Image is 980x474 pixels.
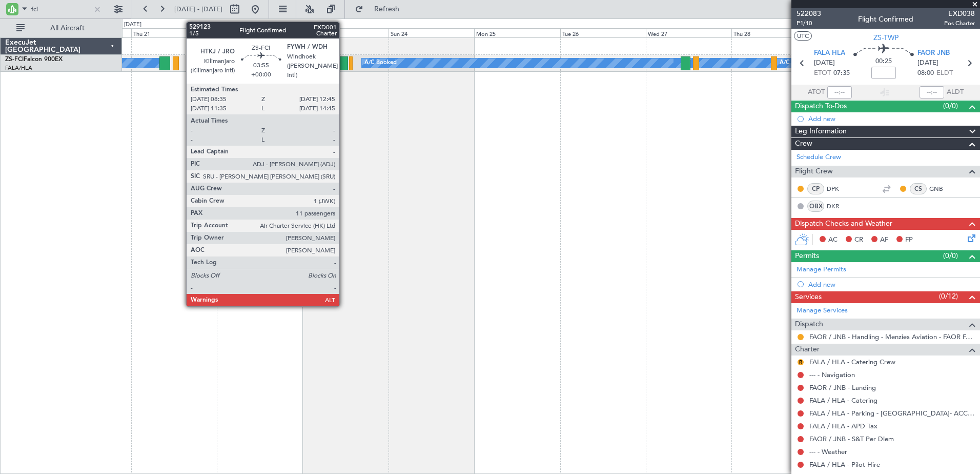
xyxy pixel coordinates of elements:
[809,383,876,392] a: FAOR / JNB - Landing
[5,56,24,63] span: ZS-FCI
[809,332,975,341] a: FAOR / JNB - Handling - Menzies Aviation - FAOR FAOR / JNB
[809,460,880,469] a: FALA / HLA - Pilot Hire
[939,291,958,302] span: (0/12)
[795,101,847,112] span: Dispatch To-Dos
[809,409,975,418] a: FALA / HLA - Parking - [GEOGRAPHIC_DATA]- ACC # 1800
[795,250,819,262] span: Permits
[809,358,895,366] a: FALA / HLA - Catering Crew
[827,184,850,193] a: DPK
[808,280,975,289] div: Add new
[731,28,817,37] div: Thu 28
[808,114,975,123] div: Add new
[917,48,950,58] span: FAOR JNB
[11,20,111,36] button: All Aircraft
[217,28,302,37] div: Fri 22
[780,55,812,71] div: A/C Booked
[364,55,397,71] div: A/C Booked
[365,6,409,13] span: Refresh
[910,183,927,194] div: CS
[303,28,389,37] div: Sat 23
[795,166,833,177] span: Flight Crew
[809,447,847,456] a: --- - Weather
[814,58,835,68] span: [DATE]
[880,235,888,245] span: AF
[827,202,850,211] a: DKR
[5,64,32,72] a: FALA/HLA
[814,68,831,78] span: ETOT
[27,25,108,32] span: All Aircraft
[809,370,855,379] a: --- - Navigation
[174,5,222,14] span: [DATE] - [DATE]
[31,2,90,17] input: A/C (Reg. or Type)
[807,201,824,212] div: OBX
[795,291,822,303] span: Services
[795,218,892,230] span: Dispatch Checks and Weather
[814,48,845,58] span: FALA HLA
[854,235,863,245] span: CR
[905,235,913,245] span: FP
[828,235,838,245] span: AC
[797,265,846,275] a: Manage Permits
[809,396,877,405] a: FALA / HLA - Catering
[350,1,412,17] button: Refresh
[809,434,894,443] a: FAOR / JNB - S&T Per Diem
[944,8,975,19] span: EXD038
[809,422,877,430] a: FALA / HLA - APD Tax
[124,21,141,29] div: [DATE]
[875,56,892,67] span: 00:25
[943,250,958,261] span: (0/0)
[947,87,964,97] span: ALDT
[797,19,821,28] span: P1/10
[917,58,938,68] span: [DATE]
[794,31,812,41] button: UTC
[560,28,646,37] div: Tue 26
[943,101,958,111] span: (0/0)
[474,28,560,37] div: Mon 25
[798,359,804,365] button: R
[797,152,841,163] a: Schedule Crew
[917,68,934,78] span: 08:00
[858,14,913,25] div: Flight Confirmed
[936,68,953,78] span: ELDT
[795,126,847,137] span: Leg Information
[873,32,899,43] span: ZS-TWP
[833,68,850,78] span: 07:35
[807,183,824,194] div: CP
[797,306,848,316] a: Manage Services
[131,28,217,37] div: Thu 21
[797,8,821,19] span: 522083
[646,28,731,37] div: Wed 27
[389,28,474,37] div: Sun 24
[827,86,852,98] input: --:--
[795,319,823,330] span: Dispatch
[944,19,975,28] span: Pos Charter
[5,56,63,63] a: ZS-FCIFalcon 900EX
[808,87,825,97] span: ATOT
[929,184,952,193] a: GNB
[795,344,820,355] span: Charter
[795,138,812,150] span: Crew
